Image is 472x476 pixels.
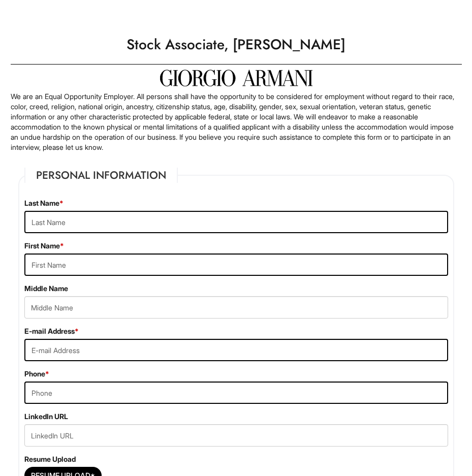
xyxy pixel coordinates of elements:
label: Resume Upload [24,454,76,464]
label: First Name [24,241,64,251]
legend: Personal Information [24,168,178,183]
p: We are an Equal Opportunity Employer. All persons shall have the opportunity to be considered for... [11,91,462,152]
label: LinkedIn URL [24,411,68,422]
input: Middle Name [24,296,448,319]
input: E-mail Address [24,339,448,361]
input: LinkedIn URL [24,424,448,447]
label: Phone [24,369,49,379]
input: Phone [24,382,448,404]
label: Last Name [24,198,64,208]
label: E-mail Address [24,326,79,336]
input: First Name [24,253,448,276]
img: Giorgio Armani [160,70,312,86]
label: Middle Name [24,283,68,294]
input: Last Name [24,211,448,233]
h1: Stock Associate, [PERSON_NAME] [6,30,467,59]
